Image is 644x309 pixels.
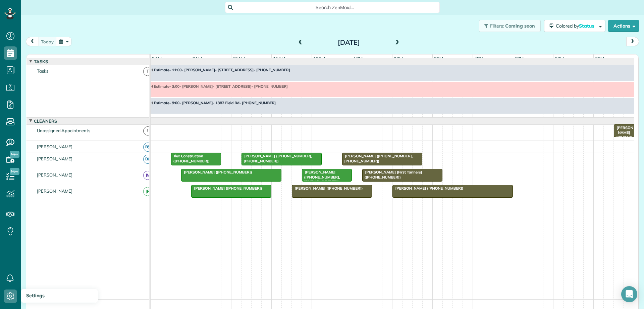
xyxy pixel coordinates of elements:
span: [PERSON_NAME] ([PHONE_NUMBER]) [191,186,263,191]
span: Filters: [490,23,504,29]
span: Estimate- 11:00- [PERSON_NAME]- [STREET_ADDRESS]- [PHONE_NUMBER] [151,68,290,72]
span: 8am [151,56,163,61]
span: New [10,151,19,158]
span: Cleaners [33,118,58,124]
button: prev [26,37,39,46]
span: BS [143,143,152,152]
span: JM [143,171,152,180]
span: Tasks [36,68,50,74]
span: 2pm [392,56,404,61]
span: 6pm [553,56,565,61]
a: Settings [21,289,98,303]
span: 11am [272,56,287,61]
span: [PERSON_NAME] ([PHONE_NUMBER]) [613,125,633,149]
span: [PERSON_NAME] (First Tanners) ([PHONE_NUMBER]) [362,170,422,179]
span: 7pm [594,56,605,61]
span: Status [579,23,595,29]
span: T [143,67,152,76]
span: [PERSON_NAME] ([PHONE_NUMBER], [PHONE_NUMBER]) [342,154,413,163]
span: Settings [26,293,45,299]
div: Open Intercom Messenger [621,286,637,302]
span: [PERSON_NAME] [36,144,74,149]
span: BC [143,155,152,164]
span: 4pm [473,56,485,61]
span: [PERSON_NAME] ([PHONE_NUMBER]) [181,170,253,175]
span: 10am [231,56,247,61]
span: [PERSON_NAME] [36,172,74,178]
span: [PERSON_NAME] ([PHONE_NUMBER], [PHONE_NUMBER]) [241,154,312,163]
span: Colored by [556,23,597,29]
span: 9am [191,56,204,61]
span: Tasks [33,59,49,64]
span: [PERSON_NAME] [36,188,74,194]
span: Coming soon [505,23,535,29]
span: 12pm [312,56,326,61]
span: [PERSON_NAME] ([PHONE_NUMBER], [PHONE_NUMBER]) [302,170,340,184]
button: today [38,37,57,46]
span: [PERSON_NAME] [36,156,74,161]
span: 3pm [433,56,444,61]
span: Ilex Construction ([PHONE_NUMBER]) [171,154,210,163]
span: ! [143,126,152,136]
button: Actions [608,20,639,32]
span: 1pm [352,56,364,61]
span: Estimate- 3:00- [PERSON_NAME]- [STREET_ADDRESS]- [PHONE_NUMBER] [151,84,288,89]
button: next [626,37,639,46]
span: Unassigned Appointments [36,128,92,133]
span: [PERSON_NAME] ([PHONE_NUMBER]) [392,186,464,191]
h2: [DATE] [307,39,391,46]
button: Colored byStatus [544,20,605,32]
span: JR [143,187,152,196]
span: New [10,168,19,175]
span: 5pm [513,56,525,61]
span: [PERSON_NAME] ([PHONE_NUMBER]) [291,186,363,191]
span: Estimate- 9:00- [PERSON_NAME]- 1882 Field Rd- [PHONE_NUMBER] [151,101,276,105]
